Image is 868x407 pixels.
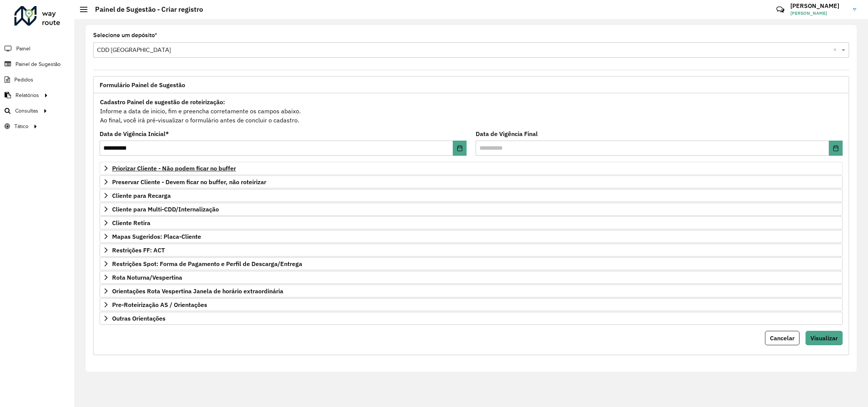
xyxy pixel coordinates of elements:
a: Cliente para Multi-CDD/Internalização [100,203,843,216]
a: Mapas Sugeridos: Placa-Cliente [100,230,843,243]
span: Preservar Cliente - Devem ficar no buffer, não roteirizar [112,179,266,185]
a: Restrições FF: ACT [100,244,843,257]
span: Pre-Roteirização AS / Orientações [112,302,207,308]
span: Clear all [833,45,840,55]
span: Visualizar [810,334,838,342]
span: Restrições Spot: Forma de Pagamento e Perfil de Descarga/Entrega [112,261,302,267]
a: Restrições Spot: Forma de Pagamento e Perfil de Descarga/Entrega [100,257,843,270]
span: Rota Noturna/Vespertina [112,274,182,280]
span: Cliente Retira [112,220,150,226]
strong: Cadastro Painel de sugestão de roteirização: [100,98,225,106]
span: Painel de Sugestão [16,60,61,68]
span: [PERSON_NAME] [790,10,847,17]
a: Contato Rápido [772,2,788,18]
span: Cliente para Recarga [112,193,171,199]
span: Formulário Painel de Sugestão [100,82,185,88]
span: Consultas [15,107,38,115]
span: Cancelar [770,334,795,342]
h2: Painel de Sugestão - Criar registro [87,5,203,14]
span: Priorizar Cliente - Não podem ficar no buffer [112,165,236,171]
a: Rota Noturna/Vespertina [100,271,843,284]
a: Orientações Rota Vespertina Janela de horário extraordinária [100,285,843,297]
a: Cliente para Recarga [100,189,843,202]
span: Mapas Sugeridos: Placa-Cliente [112,233,201,240]
button: Cancelar [765,331,799,345]
span: Pedidos [14,76,33,84]
span: Tático [14,122,28,130]
label: Selecione um depósito [93,31,157,40]
a: Outras Orientações [100,312,843,325]
span: Orientações Rota Vespertina Janela de horário extraordinária [112,288,283,294]
a: Preservar Cliente - Devem ficar no buffer, não roteirizar [100,175,843,188]
span: Restrições FF: ACT [112,247,165,253]
label: Data de Vigência Final [476,129,538,138]
h3: [PERSON_NAME] [790,2,847,9]
span: Painel [16,45,30,53]
a: Priorizar Cliente - Não podem ficar no buffer [100,162,843,175]
div: Informe a data de inicio, fim e preencha corretamente os campos abaixo. Ao final, você irá pré-vi... [100,97,843,125]
button: Choose Date [453,141,467,156]
button: Choose Date [829,141,843,156]
a: Cliente Retira [100,216,843,229]
span: Cliente para Multi-CDD/Internalização [112,206,219,212]
span: Relatórios [16,91,39,99]
span: Outras Orientações [112,315,165,321]
label: Data de Vigência Inicial [100,129,169,138]
a: Pre-Roteirização AS / Orientações [100,298,843,311]
button: Visualizar [806,331,843,345]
